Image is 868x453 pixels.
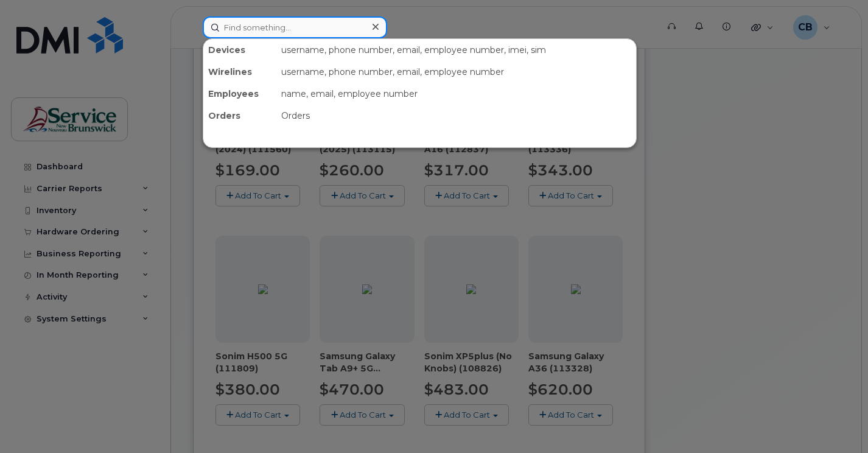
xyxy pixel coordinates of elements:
[203,83,276,105] div: Employees
[276,105,636,127] div: Orders
[276,39,636,61] div: username, phone number, email, employee number, imei, sim
[203,16,387,38] input: Find something...
[276,83,636,105] div: name, email, employee number
[203,105,276,127] div: Orders
[276,61,636,83] div: username, phone number, email, employee number
[203,61,276,83] div: Wirelines
[203,39,276,61] div: Devices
